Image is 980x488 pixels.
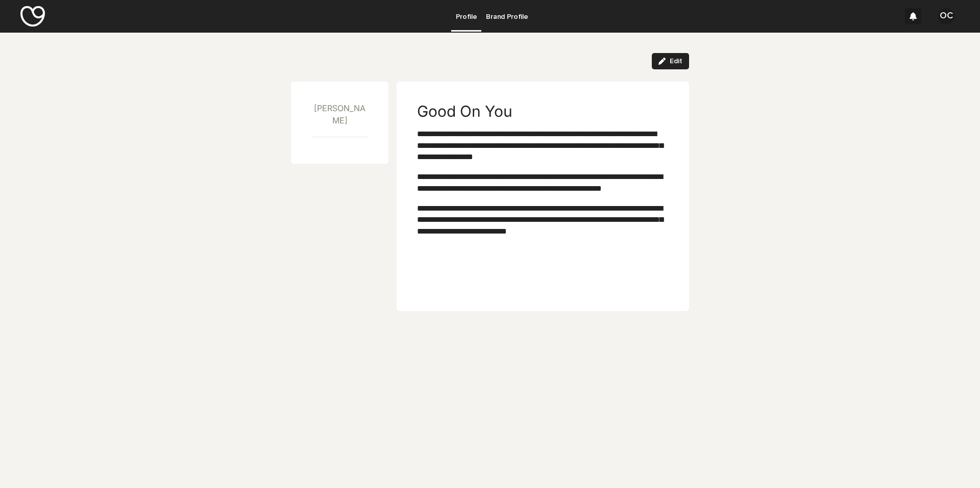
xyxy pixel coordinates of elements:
div: OC [938,8,954,24]
span: Edit [670,58,682,65]
img: SZUT5cL6R8SGCY3hRM1s [20,6,45,27]
p: [PERSON_NAME] [311,102,368,126]
button: Edit [652,53,689,69]
h2: Good On You [417,102,512,120]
